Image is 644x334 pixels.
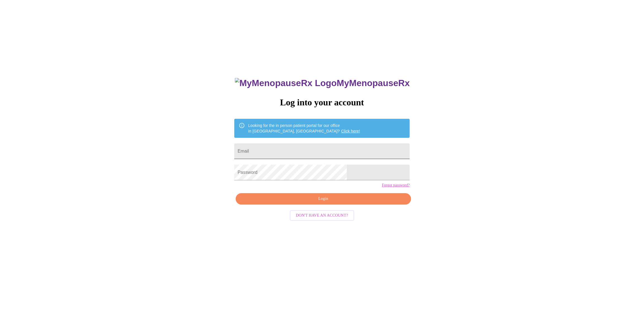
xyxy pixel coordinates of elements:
[382,183,410,188] a: Forgot password?
[236,193,411,205] button: Login
[235,78,410,88] h3: MyMenopauseRx
[341,129,360,133] a: Click here!
[234,97,410,108] h3: Log into your account
[290,210,354,221] button: Don't have an account?
[242,195,405,202] span: Login
[248,120,360,136] div: Looking for the in person patient portal for our office in [GEOGRAPHIC_DATA], [GEOGRAPHIC_DATA]?
[296,212,348,219] span: Don't have an account?
[288,212,356,217] a: Don't have an account?
[235,78,337,88] img: MyMenopauseRx Logo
